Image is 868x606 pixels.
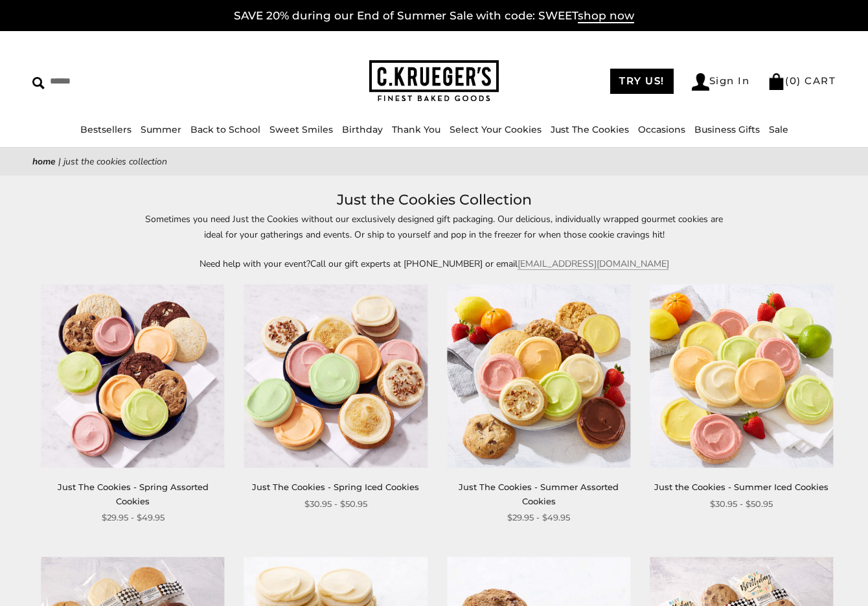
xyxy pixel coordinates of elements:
[459,482,619,506] a: Just The Cookies - Summer Assorted Cookies
[507,511,570,524] span: $29.95 - $49.95
[234,9,634,23] a: SAVE 20% during our End of Summer Sale with code: SWEETshop now
[32,71,218,91] input: Search
[136,212,732,241] p: Sometimes you need Just the Cookies without our exclusively designed gift packaging. Our deliciou...
[269,124,333,135] a: Sweet Smiles
[41,284,225,467] img: Just The Cookies - Spring Assorted Cookies
[63,155,167,168] span: Just the Cookies Collection
[692,73,750,91] a: Sign In
[58,482,209,506] a: Just The Cookies - Spring Assorted Cookies
[578,9,634,23] span: shop now
[710,497,773,511] span: $30.95 - $50.95
[32,77,45,89] img: Search
[768,73,785,90] img: Bag
[252,482,419,492] a: Just The Cookies - Spring Iced Cookies
[610,69,674,94] a: TRY US!
[80,124,131,135] a: Bestsellers
[551,124,629,135] a: Just The Cookies
[450,124,542,135] a: Select Your Cookies
[244,284,428,467] img: Just The Cookies - Spring Iced Cookies
[369,60,499,102] img: C.KRUEGER'S
[136,256,732,271] p: Need help with your event?
[52,188,816,212] h1: Just the Cookies Collection
[694,124,760,135] a: Business Gifts
[768,74,836,87] a: (0) CART
[141,124,181,135] a: Summer
[32,155,56,168] a: Home
[392,124,440,135] a: Thank You
[654,482,828,492] a: Just the Cookies - Summer Iced Cookies
[304,497,367,511] span: $30.95 - $50.95
[190,124,260,135] a: Back to School
[769,124,788,135] a: Sale
[650,284,833,467] img: Just the Cookies - Summer Iced Cookies
[790,74,797,87] span: 0
[518,258,669,270] a: [EMAIL_ADDRESS][DOMAIN_NAME]
[58,155,61,168] span: |
[310,258,518,270] span: Call our gift experts at [PHONE_NUMBER] or email
[32,154,836,169] nav: breadcrumbs
[447,284,630,467] img: Just The Cookies - Summer Assorted Cookies
[342,124,383,135] a: Birthday
[638,124,685,135] a: Occasions
[692,73,709,91] img: Account
[102,511,165,524] span: $29.95 - $49.95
